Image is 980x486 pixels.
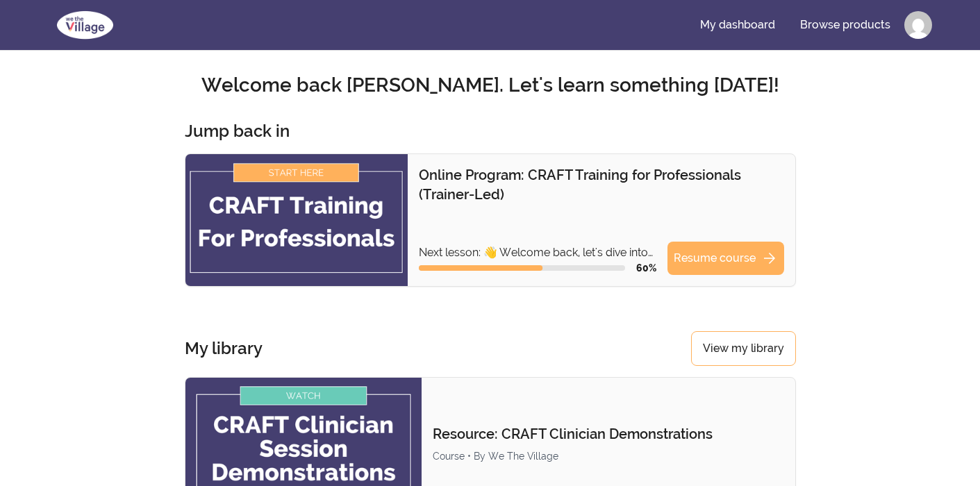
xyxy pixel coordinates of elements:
div: Course progress [419,265,625,271]
span: arrow_forward [761,250,778,267]
img: We The Village logo [49,8,122,42]
h2: Welcome back [PERSON_NAME]. Let's learn something [DATE]! [49,73,932,98]
img: Profile image for Jennifer [904,11,932,39]
h3: Jump back in [185,120,290,142]
nav: Main [689,8,932,42]
h3: My library [185,337,263,360]
img: Product image for Online Program: CRAFT Training for Professionals (Trainer-Led) [185,154,408,286]
div: Course • By We The Village [433,449,783,463]
a: Resume coursearrow_forward [667,242,784,275]
p: Next lesson: 👋 Welcome back, let's dive into Reinforcement! [419,244,656,261]
span: 60 % [636,262,656,274]
a: My dashboard [689,8,786,42]
a: Browse products [789,8,902,42]
p: Online Program: CRAFT Training for Professionals (Trainer-Led) [419,165,784,204]
a: View my library [691,331,796,366]
p: Resource: CRAFT Clinician Demonstrations [433,424,783,444]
